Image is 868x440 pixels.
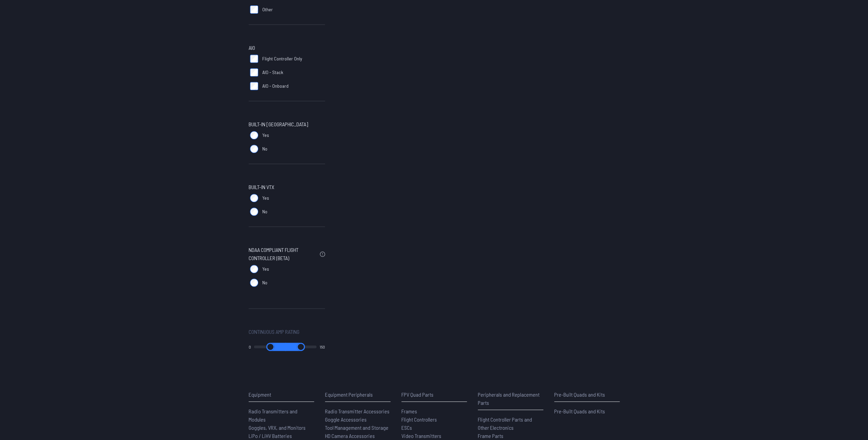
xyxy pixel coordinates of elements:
[554,408,605,414] span: Pre-Built Quads and Kits
[250,194,258,202] input: Yes
[249,44,255,52] span: AIO
[401,415,467,424] a: Flight Controllers
[250,279,258,287] input: No
[401,424,412,431] span: ESCs
[554,407,620,415] a: Pre-Built Quads and Kits
[262,6,273,13] span: Other
[250,265,258,273] input: Yes
[478,432,543,440] a: Frame Parts
[401,424,467,432] a: ESCs
[250,145,258,153] input: No
[262,69,283,76] span: AIO - Stack
[325,424,388,431] span: Tool Management and Storage
[249,424,314,432] a: Goggles, VRX, and Monitors
[325,432,391,440] a: HD Camera Accessories
[250,5,258,14] input: Other
[250,55,258,63] input: Flight Controller Only
[478,432,503,439] span: Frame Parts
[249,246,317,262] span: NDAA Compliant Flight Controller (Beta)
[325,408,389,414] span: Radio Transmitter Accessories
[262,145,267,152] span: No
[401,407,467,415] a: Frames
[249,432,292,439] span: LiPo / LiHV Batteries
[250,208,258,216] input: No
[250,68,258,76] input: AIO - Stack
[262,195,269,201] span: Yes
[325,424,391,432] a: Tool Management and Storage
[262,279,267,286] span: No
[325,432,375,439] span: HD Camera Accessories
[401,432,467,440] a: Video Transmitters
[325,416,367,423] span: Goggle Accessories
[401,391,467,399] p: FPV Quad Parts
[249,391,314,399] p: Equipment
[478,391,543,407] p: Peripherals and Replacement Parts
[401,432,441,439] span: Video Transmitters
[478,415,543,432] a: Flight Controller Parts and Other Electronics
[249,424,306,431] span: Goggles, VRX, and Monitors
[249,407,314,424] a: Radio Transmitters and Modules
[249,408,297,423] span: Radio Transmitters and Modules
[249,432,314,440] a: LiPo / LiHV Batteries
[262,55,302,62] span: Flight Controller Only
[325,415,391,424] a: Goggle Accessories
[249,120,308,128] span: Built-in [GEOGRAPHIC_DATA]
[401,416,437,423] span: Flight Controllers
[554,391,620,399] p: Pre-Built Quads and Kits
[262,132,269,139] span: Yes
[249,344,251,350] output: 0
[320,344,325,350] output: 150
[262,266,269,272] span: Yes
[262,83,289,89] span: AIO - Onboard
[325,407,391,415] a: Radio Transmitter Accessories
[250,131,258,139] input: Yes
[249,328,299,336] span: Continuous Amp Rating
[249,183,274,191] span: Built-in VTX
[262,208,267,215] span: No
[250,82,258,90] input: AIO - Onboard
[478,416,532,431] span: Flight Controller Parts and Other Electronics
[325,391,391,399] p: Equipment Peripherals
[401,408,417,414] span: Frames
